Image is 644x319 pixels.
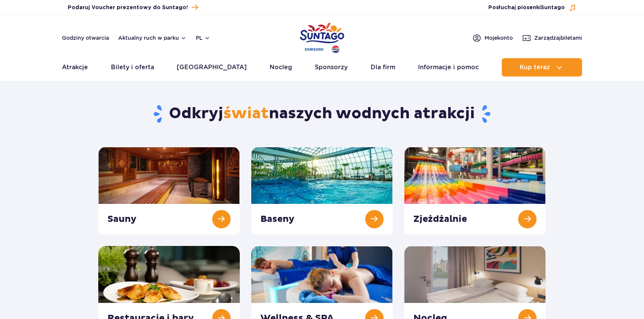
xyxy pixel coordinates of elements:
[111,58,154,76] a: Bilety i oferta
[520,64,550,71] span: Kup teraz
[541,5,565,10] span: Suntago
[270,58,292,76] a: Nocleg
[488,4,576,11] button: Posłuchaj piosenkiSuntago
[118,35,187,41] button: Aktualny ruch w parku
[177,58,247,76] a: [GEOGRAPHIC_DATA]
[62,34,109,42] a: Godziny otwarcia
[315,58,348,76] a: Sponsorzy
[522,33,582,42] a: Zarządzajbiletami
[502,58,582,76] button: Kup teraz
[534,34,582,42] span: Zarządzaj biletami
[300,19,344,54] a: Park of Poland
[485,34,513,42] span: Moje konto
[371,58,395,76] a: Dla firm
[472,33,513,42] a: Mojekonto
[418,58,479,76] a: Informacje i pomoc
[62,58,88,76] a: Atrakcje
[68,2,198,13] a: Podaruj Voucher prezentowy do Suntago!
[98,104,546,124] h1: Odkryj naszych wodnych atrakcji
[196,34,210,42] button: pl
[488,4,565,11] span: Posłuchaj piosenki
[223,104,269,123] span: świat
[68,4,188,11] span: Podaruj Voucher prezentowy do Suntago!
